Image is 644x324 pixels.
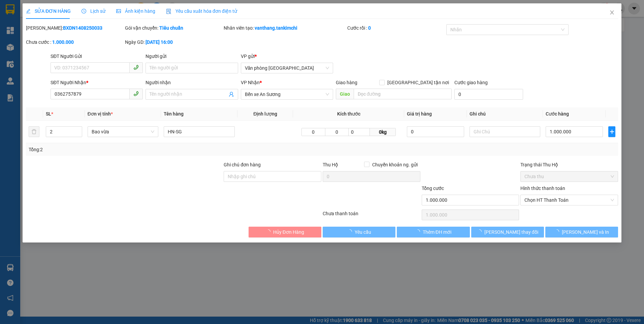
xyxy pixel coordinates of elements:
[224,162,261,167] label: Ghi chú đơn hàng
[88,111,113,117] span: Đơn vị tính
[146,79,238,86] div: Người nhận
[301,128,325,136] input: D
[46,111,51,117] span: SL
[323,162,338,167] span: Thu Hộ
[166,8,237,14] span: Yêu cầu xuất hóa đơn điện tử
[609,10,615,15] span: close
[554,229,562,234] span: loading
[255,25,297,31] b: vanthang.tankimchi
[609,129,615,134] span: plus
[253,111,277,117] span: Định lượng
[467,107,543,121] th: Ghi chú
[562,228,609,236] span: [PERSON_NAME] và In
[159,25,183,31] b: Tiêu chuẩn
[245,63,329,73] span: Văn phòng Đà Nẵng
[336,89,354,99] span: Giao
[477,229,484,234] span: loading
[545,227,618,237] button: [PERSON_NAME] và In
[422,186,444,191] span: Tổng cước
[266,229,273,234] span: loading
[125,24,223,32] div: Gói vận chuyển:
[354,89,452,99] input: Dọc đường
[322,210,421,222] div: Chưa thanh toán
[164,126,235,137] input: VD: Bàn, Ghế
[603,3,621,22] button: Close
[415,229,423,234] span: loading
[470,126,541,137] input: Ghi Chú
[92,127,155,137] span: Bao vừa
[397,227,470,237] button: Thêm ĐH mới
[325,128,349,136] input: R
[164,111,184,117] span: Tên hàng
[348,128,370,136] input: C
[125,38,223,46] div: Ngày GD:
[166,9,171,14] img: icon
[347,24,445,32] div: Cước rồi :
[116,8,155,14] span: Ảnh kiện hàng
[146,53,238,60] div: Người gửi
[146,39,173,45] b: [DATE] 16:00
[454,89,523,100] input: Cước giao hàng
[245,89,329,99] span: Bến xe An Sương
[546,111,569,117] span: Cước hàng
[63,25,102,31] b: BXDN1408250033
[133,91,139,96] span: phone
[224,171,321,182] input: Ghi chú đơn hàng
[224,24,346,32] div: Nhân viên tạo:
[336,80,357,85] span: Giao hàng
[116,9,121,13] span: picture
[385,79,452,86] span: [GEOGRAPHIC_DATA] tận nơi
[520,161,618,168] div: Trạng thái Thu Hộ
[484,228,538,236] span: [PERSON_NAME] thay đổi
[423,228,451,236] span: Thêm ĐH mới
[454,80,488,85] label: Cước giao hàng
[26,24,124,32] div: [PERSON_NAME]:
[407,111,432,117] span: Giá trị hàng
[229,92,234,97] span: user-add
[608,126,615,137] button: plus
[524,171,614,182] span: Chưa thu
[347,229,355,234] span: loading
[26,9,31,13] span: edit
[29,126,39,137] button: delete
[51,79,143,86] div: SĐT Người Nhận
[369,161,420,168] span: Chuyển khoản ng. gửi
[337,111,360,117] span: Kích thước
[241,53,333,60] div: VP gửi
[520,186,565,191] label: Hình thức thanh toán
[52,39,74,45] b: 1.000.000
[26,8,71,14] span: SỬA ĐƠN HÀNG
[133,65,139,70] span: phone
[249,227,321,237] button: Hủy Đơn Hàng
[471,227,544,237] button: [PERSON_NAME] thay đổi
[241,80,260,85] span: VP Nhận
[355,228,371,236] span: Yêu cầu
[524,195,614,205] span: Chọn HT Thanh Toán
[368,25,371,31] b: 0
[370,128,396,136] span: 0kg
[323,227,395,237] button: Yêu cầu
[82,9,86,13] span: clock-circle
[26,38,124,46] div: Chưa cước :
[273,228,304,236] span: Hủy Đơn Hàng
[51,53,143,60] div: SĐT Người Gửi
[29,146,249,153] div: Tổng: 2
[82,8,105,14] span: Lịch sử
